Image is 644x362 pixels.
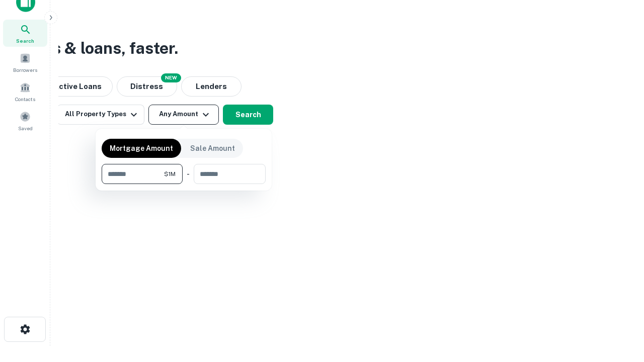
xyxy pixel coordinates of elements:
[110,143,173,154] p: Mortgage Amount
[187,164,190,184] div: -
[190,143,235,154] p: Sale Amount
[164,169,176,178] span: $1M
[594,282,644,330] iframe: Chat Widget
